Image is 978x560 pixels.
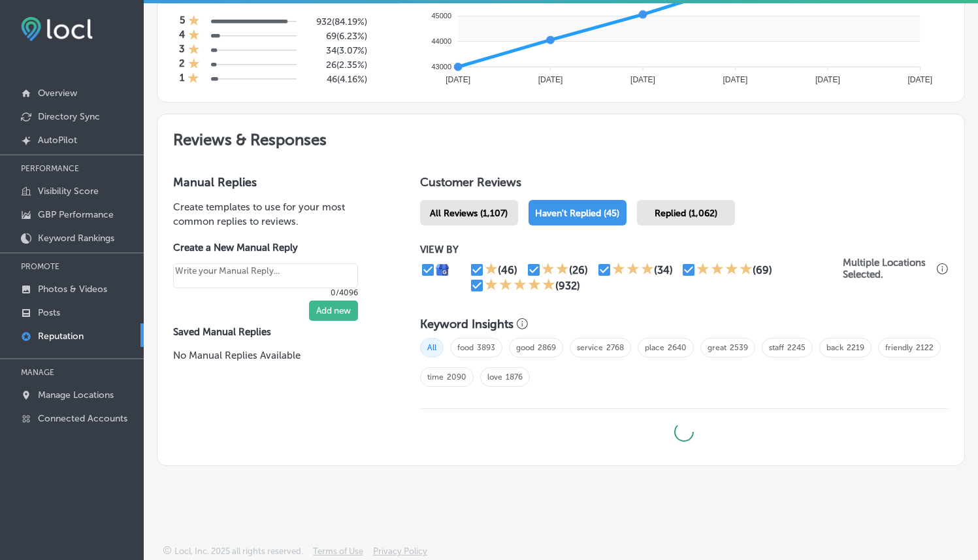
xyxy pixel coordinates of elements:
img: fda3e92497d09a02dc62c9cd864e3231.png [21,17,93,41]
div: (932) [555,280,580,292]
a: 2245 [787,343,806,352]
p: Photos & Videos [38,284,107,295]
label: Saved Manual Replies [173,326,378,338]
div: 1 Star [188,58,200,72]
h4: 5 [180,14,185,29]
a: 1876 [506,372,523,382]
a: friendly [885,343,913,352]
p: Connected Accounts [38,413,127,424]
tspan: 44000 [431,37,451,45]
h4: 1 [180,72,184,86]
a: 2768 [606,343,624,352]
h2: Reviews & Responses [157,114,964,159]
a: food [457,343,474,352]
span: Haven't Replied (45) [535,208,619,219]
h3: Keyword Insights [420,317,513,331]
h1: Customer Reviews [420,175,949,195]
p: Overview [38,88,77,99]
tspan: [DATE] [815,75,839,84]
a: great [708,343,726,352]
div: 1 Star [485,262,498,278]
h4: 2 [179,58,185,72]
h5: 26 ( 2.35% ) [306,59,367,71]
tspan: [DATE] [630,75,655,84]
a: 3893 [477,343,495,352]
h5: 69 ( 6.23% ) [306,31,367,42]
div: 5 Stars [485,278,555,293]
h3: Manual Replies [173,175,378,189]
div: 1 Star [188,29,200,43]
div: 4 Stars [696,262,753,278]
h4: 3 [179,43,185,58]
a: 2090 [447,372,466,382]
div: (46) [498,264,517,276]
p: VIEW BY [420,244,843,255]
textarea: Create your Quick Reply [173,263,358,288]
p: Locl, Inc. 2025 all rights reserved. [174,546,303,556]
a: 2869 [538,343,556,352]
tspan: 45000 [431,12,451,20]
div: (34) [654,264,673,276]
p: Visibility Score [38,186,99,197]
tspan: [DATE] [907,75,932,84]
span: All [420,338,444,357]
a: love [487,372,502,382]
p: Reputation [38,331,84,342]
a: service [577,343,603,352]
div: 3 Stars [612,262,654,278]
a: 2539 [730,343,748,352]
tspan: [DATE] [538,75,562,84]
div: (26) [569,264,588,276]
p: 0/4096 [173,288,358,297]
a: 2219 [847,343,864,352]
p: AutoPilot [38,135,77,146]
div: 1 Star [188,14,200,29]
p: GBP Performance [38,209,114,220]
a: 2640 [668,343,687,352]
a: 2122 [916,343,934,352]
p: Directory Sync [38,111,100,122]
p: Posts [38,307,60,318]
p: Manage Locations [38,389,114,401]
h5: 46 ( 4.16% ) [306,74,367,85]
h5: 34 ( 3.07% ) [306,45,367,56]
span: Replied (1,062) [655,208,717,219]
a: staff [769,343,784,352]
p: Keyword Rankings [38,233,114,244]
div: (69) [753,264,772,276]
p: Multiple Locations Selected. [843,257,934,280]
div: 2 Stars [542,262,569,278]
span: All Reviews (1,107) [430,208,508,219]
h5: 932 ( 84.19% ) [306,16,367,27]
a: place [645,343,664,352]
tspan: [DATE] [723,75,747,84]
tspan: [DATE] [446,75,470,84]
button: Add new [309,301,358,321]
h4: 4 [179,29,185,43]
div: 1 Star [187,72,199,86]
p: No Manual Replies Available [173,348,378,363]
label: Create a New Manual Reply [173,242,358,254]
p: Create templates to use for your most common replies to reviews. [173,200,378,229]
div: 1 Star [188,43,200,58]
a: good [516,343,534,352]
a: back [826,343,843,352]
a: time [427,372,444,382]
tspan: 43000 [431,63,451,71]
